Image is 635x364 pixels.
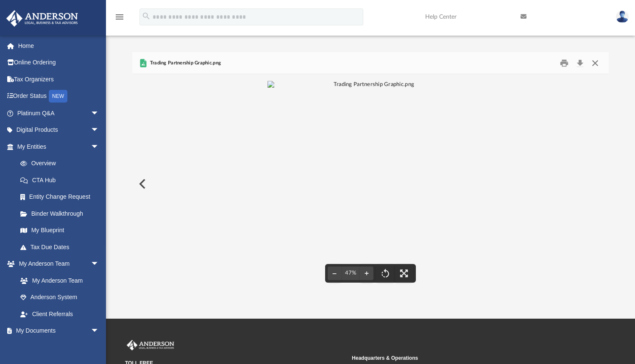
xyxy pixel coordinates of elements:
a: CTA Hub [12,172,112,189]
a: Overview [12,155,112,172]
button: Print [556,56,573,69]
a: Online Ordering [6,54,112,71]
a: My Blueprint [12,222,108,239]
button: Enter fullscreen [395,264,413,283]
span: arrow_drop_down [91,322,108,340]
a: Tax Organizers [6,71,112,88]
a: menu [114,16,125,22]
a: My Anderson Team [12,272,103,289]
a: My Entitiesarrow_drop_down [6,138,112,155]
button: Previous File [132,172,151,196]
a: Binder Walkthrough [12,205,112,222]
a: Digital Productsarrow_drop_down [6,122,112,139]
a: Order StatusNEW [6,88,112,105]
span: Trading Partnership Graphic.png [148,59,221,67]
button: Zoom in [360,264,373,283]
small: Headquarters & Operations [352,354,573,362]
button: Rotate left [376,264,395,283]
img: Trading Partnership Graphic.png [267,81,473,89]
img: Anderson Advisors Platinum Portal [125,340,176,351]
i: search [142,11,151,21]
span: arrow_drop_down [91,256,108,273]
div: File preview [132,74,608,293]
a: Platinum Q&Aarrow_drop_down [6,105,112,122]
a: My Documentsarrow_drop_down [6,322,108,339]
img: User Pic [616,11,629,23]
button: Zoom out [328,264,341,283]
div: Preview [132,52,608,293]
a: My Anderson Teamarrow_drop_down [6,256,108,272]
button: Close [588,56,603,69]
span: arrow_drop_down [91,138,108,156]
a: Home [6,37,112,54]
a: Client Referrals [12,306,108,322]
span: arrow_drop_down [91,122,108,139]
a: Tax Due Dates [12,239,112,256]
div: Current zoom level [341,270,360,276]
div: NEW [49,90,67,103]
img: Anderson Advisors Platinum Portal [4,10,81,27]
a: Anderson System [12,289,108,306]
span: arrow_drop_down [91,105,108,122]
i: menu [114,12,125,22]
a: Entity Change Request [12,189,112,206]
button: Download [573,56,588,69]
